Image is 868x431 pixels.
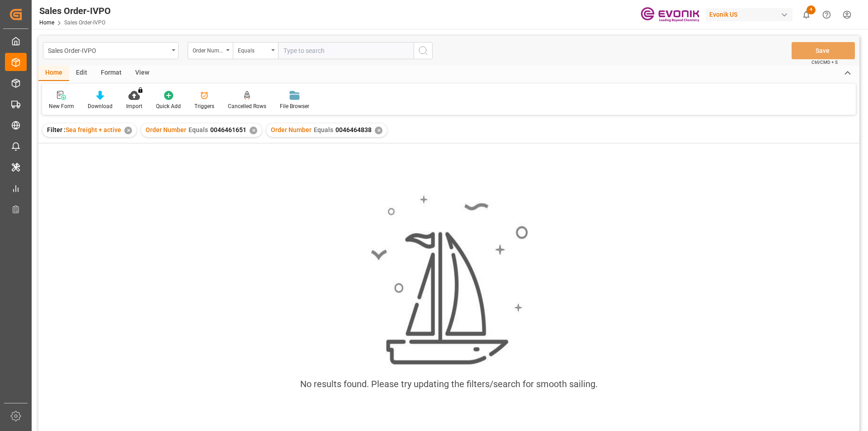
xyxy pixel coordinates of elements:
[233,42,278,59] button: open menu
[43,42,179,59] button: open menu
[194,102,214,110] div: Triggers
[124,127,132,134] div: ✕
[88,102,113,110] div: Download
[238,44,269,55] div: Equals
[280,102,309,110] div: File Browser
[48,44,169,56] div: Sales Order-IVPO
[69,66,94,81] div: Edit
[128,66,156,81] div: View
[278,42,414,59] input: Type to search
[66,126,121,133] span: Sea freight + active
[641,7,699,23] img: Evonik-brand-mark-Deep-Purple-RGB.jpeg_1700498283.jpeg
[807,5,816,14] span: 4
[47,126,66,133] span: Filter :
[335,126,372,133] span: 0046464838
[792,42,855,59] button: Save
[796,5,816,25] button: show 4 new notifications
[228,102,266,110] div: Cancelled Rows
[94,66,128,81] div: Format
[314,126,333,133] span: Equals
[146,126,186,133] span: Order Number
[375,127,382,134] div: ✕
[816,5,837,25] button: Help Center
[193,44,223,55] div: Order Number
[706,8,793,21] div: Evonik US
[39,4,111,18] div: Sales Order-IVPO
[300,377,598,391] div: No results found. Please try updating the filters/search for smooth sailing.
[38,66,69,81] div: Home
[39,19,54,26] a: Home
[156,102,181,110] div: Quick Add
[250,127,257,134] div: ✕
[188,42,233,59] button: open menu
[370,194,528,366] img: smooth_sailing.jpeg
[210,126,246,133] span: 0046461651
[414,42,433,59] button: search button
[189,126,208,133] span: Equals
[49,102,74,110] div: New Form
[271,126,311,133] span: Order Number
[706,6,796,23] button: Evonik US
[811,59,838,66] span: Ctrl/CMD + S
